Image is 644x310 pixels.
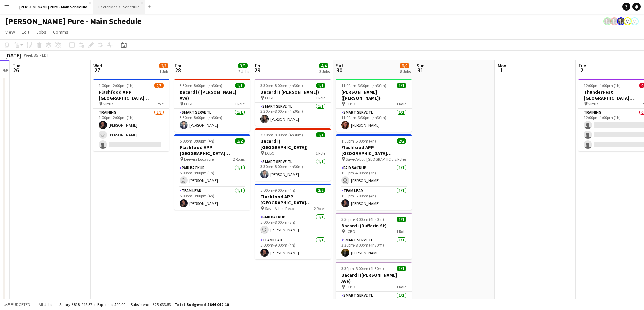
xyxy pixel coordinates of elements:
div: [DATE] [5,52,21,59]
app-user-avatar: Ashleigh Rains [610,17,618,25]
div: 5:00pm-9:00pm (4h)2/2Flashfood APP [GEOGRAPHIC_DATA] [GEOGRAPHIC_DATA], [GEOGRAPHIC_DATA] Leevers... [174,134,250,210]
app-card-role: Team Lead1/15:00pm-9:00pm (4h)[PERSON_NAME] [255,236,331,259]
app-job-card: 3:30pm-8:00pm (4h30m)1/1Bacardi ( [GEOGRAPHIC_DATA]) LCBO1 RoleSmart Serve TL1/13:30pm-8:00pm (4h... [255,128,331,181]
span: 31 [416,66,425,74]
h3: Bacardi ( [PERSON_NAME] Ave) [174,89,250,101]
span: 1 Role [154,101,164,106]
app-card-role: Team Lead1/11:00pm-5:00pm (4h)[PERSON_NAME] [336,187,412,210]
span: 1/1 [397,266,406,271]
button: [PERSON_NAME] Pure - Main Schedule [14,0,93,14]
span: Save-A-Lot, [GEOGRAPHIC_DATA] [346,157,395,162]
app-job-card: 3:30pm-8:00pm (4h30m)1/1Bacardi (Dufferin St) LCBO1 RoleSmart Serve TL1/13:30pm-8:00pm (4h30m)[PE... [336,213,412,259]
span: Budgeted [11,302,30,307]
span: Edit [22,29,29,35]
span: Leevers Locavore [184,157,214,162]
span: All jobs [37,302,53,307]
span: 2/3 [159,63,168,68]
span: 5:00pm-9:00pm (4h) [180,138,214,144]
span: 28 [173,66,183,74]
h3: Bacardi ([PERSON_NAME] Ave) [336,272,412,284]
span: 1 Role [396,101,406,106]
span: Week 35 [22,53,39,58]
span: 3:30pm-8:00pm (4h30m) [341,266,384,271]
app-card-role: Paid Backup1/15:00pm-8:00pm (3h) [PERSON_NAME] [174,164,250,187]
a: Jobs [33,28,49,36]
app-card-role: Smart Serve TL1/13:30pm-8:00pm (4h30m)[PERSON_NAME] [174,109,250,132]
button: Budgeted [3,301,31,308]
span: 30 [335,66,343,74]
span: 2 [577,66,586,74]
span: 1:00pm-2:00pm (1h) [99,83,134,88]
span: Sun [417,62,425,69]
app-job-card: 1:00pm-5:00pm (4h)2/2Flashfood APP [GEOGRAPHIC_DATA] [GEOGRAPHIC_DATA], [GEOGRAPHIC_DATA] Save-A-... [336,134,412,210]
span: 11:00am-3:30pm (4h30m) [341,83,386,88]
span: 8/9 [400,63,409,68]
app-user-avatar: Ashleigh Rains [603,17,612,25]
app-job-card: 5:00pm-9:00pm (4h)2/2Flashfood APP [GEOGRAPHIC_DATA] [GEOGRAPHIC_DATA], [GEOGRAPHIC_DATA] Save-A-... [255,184,331,259]
span: LCBO [265,95,275,100]
a: View [3,28,18,36]
span: 1/1 [397,83,406,88]
div: EDT [42,53,49,58]
span: 26 [11,66,20,74]
h3: Flashfood APP [GEOGRAPHIC_DATA] [GEOGRAPHIC_DATA], [GEOGRAPHIC_DATA] [336,144,412,156]
span: 1 Role [316,151,325,156]
app-job-card: 11:00am-3:30pm (4h30m)1/1[PERSON_NAME] ([PERSON_NAME]) LCBO1 RoleSmart Serve TL1/111:00am-3:30pm ... [336,79,412,132]
span: Virtual [103,101,115,106]
span: Mon [498,62,506,69]
app-card-role: Smart Serve TL1/13:30pm-8:00pm (4h30m)[PERSON_NAME] [255,103,331,126]
app-card-role: Smart Serve TL1/111:00am-3:30pm (4h30m)[PERSON_NAME] [336,109,412,132]
span: Total Budgeted $844 072.10 [175,302,229,307]
span: 5:00pm-9:00pm (4h) [260,188,295,193]
h1: [PERSON_NAME] Pure - Main Schedule [5,16,141,26]
span: LCBO [184,101,194,106]
button: Factor Meals - Schedule [93,0,145,14]
h3: Bacardi (Dufferin St) [336,223,412,229]
span: LCBO [346,284,355,289]
span: 27 [92,66,102,74]
span: 3:30pm-8:00pm (4h30m) [341,217,384,222]
div: 1 Job [159,69,168,74]
span: 1/1 [316,132,325,137]
span: LCBO [265,151,275,156]
span: 1 Role [316,95,325,100]
div: Salary $818 948.57 + Expenses $90.00 + Subsistence $25 033.53 = [59,302,229,307]
app-card-role: Team Lead1/15:00pm-9:00pm (4h)[PERSON_NAME] [174,187,250,210]
span: Tue [578,62,586,69]
h3: Flashfood APP [GEOGRAPHIC_DATA] [GEOGRAPHIC_DATA], [GEOGRAPHIC_DATA] Training [93,89,169,101]
span: Jobs [36,29,46,35]
a: Edit [19,28,32,36]
span: 1:00pm-5:00pm (4h) [341,138,376,144]
span: LCBO [346,229,355,234]
span: 2 Roles [395,157,406,162]
span: 1 Role [396,229,406,234]
h3: Bacardi ( [PERSON_NAME]) [255,89,331,95]
span: 1 [497,66,506,74]
span: 1 Role [235,101,245,106]
span: 12:00pm-1:00pm (1h) [584,83,621,88]
span: Virtual [588,101,600,106]
span: Wed [93,62,102,69]
span: 2/2 [316,188,325,193]
span: LCBO [346,101,355,106]
app-user-avatar: Tifany Scifo [630,17,639,25]
app-job-card: 3:30pm-8:00pm (4h30m)1/1Bacardi ( [PERSON_NAME] Ave) LCBO1 RoleSmart Serve TL1/13:30pm-8:00pm (4h... [174,79,250,132]
app-job-card: 3:30pm-8:00pm (4h30m)1/1Bacardi ( [PERSON_NAME]) LCBO1 RoleSmart Serve TL1/13:30pm-8:00pm (4h30m)... [255,79,331,126]
span: 1/1 [397,217,406,222]
span: 1/1 [316,83,325,88]
app-card-role: Paid Backup1/11:00pm-4:00pm (3h) [PERSON_NAME] [336,164,412,187]
app-job-card: 1:00pm-2:00pm (1h)2/3Flashfood APP [GEOGRAPHIC_DATA] [GEOGRAPHIC_DATA], [GEOGRAPHIC_DATA] Trainin... [93,79,169,151]
span: 4/4 [319,63,328,68]
span: Comms [53,29,68,35]
span: 1 Role [396,284,406,289]
app-card-role: Smart Serve TL1/13:30pm-8:00pm (4h30m)[PERSON_NAME] [255,158,331,181]
app-card-role: Paid Backup1/15:00pm-8:00pm (3h) [PERSON_NAME] [255,213,331,236]
a: Comms [50,28,71,36]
